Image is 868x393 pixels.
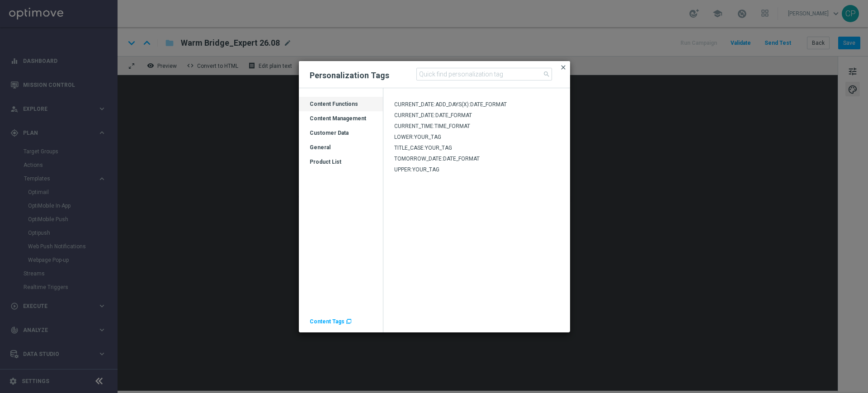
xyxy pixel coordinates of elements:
[299,144,383,158] div: General
[299,97,383,111] div: Press SPACE to deselect this row.
[299,129,383,144] div: Customer Data
[299,158,383,173] div: Product List
[299,126,383,140] div: Press SPACE to select this row.
[383,154,571,165] div: Press SPACE to select this row.
[299,140,383,155] div: Press SPACE to select this row.
[394,101,507,108] span: CURRENT_DATE:ADD_DAYS(X):DATE_FORMAT
[299,155,383,169] div: Press SPACE to select this row.
[299,100,383,115] div: Content Functions
[299,111,383,126] div: Press SPACE to select this row.
[383,121,571,132] div: Press SPACE to select this row.
[394,156,480,162] span: TOMORROW_DATE:DATE_FORMAT
[383,165,571,175] div: Press SPACE to select this row.
[346,319,351,324] span: 
[416,68,552,80] input: Quick find personalization tag
[310,318,344,325] span: Content Tags
[543,71,550,78] span: search
[299,115,383,129] div: Content Management
[310,70,389,81] h2: Personalization Tags
[394,166,439,173] span: UPPER:YOUR_TAG
[383,132,571,143] div: Press SPACE to select this row.
[383,143,571,154] div: Press SPACE to select this row.
[394,134,441,140] span: LOWER:YOUR_TAG
[383,99,571,110] div: Press SPACE to select this row.
[394,123,470,129] span: CURRENT_TIME:TIME_FORMAT
[383,110,571,121] div: Press SPACE to select this row.
[394,112,472,118] span: CURRENT_DATE:DATE_FORMAT
[394,145,452,151] span: TITLE_CASE:YOUR_TAG
[560,64,567,71] span: close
